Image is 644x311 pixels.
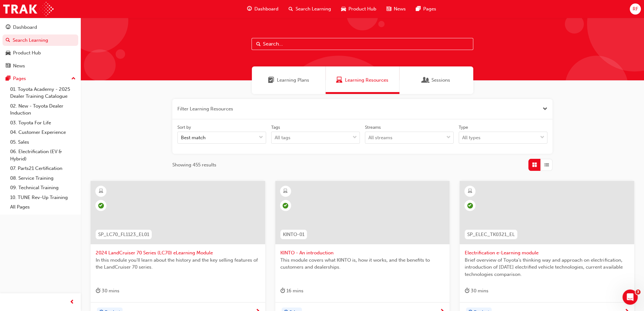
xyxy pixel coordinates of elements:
[259,134,263,142] span: down-icon
[6,38,10,43] span: search-icon
[3,2,54,16] img: Trak
[271,124,280,131] div: Tags
[13,62,25,70] div: News
[3,47,78,59] a: Product Hub
[252,38,473,50] input: Search...
[416,5,421,13] span: pages-icon
[8,164,78,173] a: 07. Parts21 Certification
[431,77,450,84] span: Sessions
[411,3,441,16] a: pages-iconPages
[289,5,293,13] span: search-icon
[348,5,376,13] span: Product Hub
[341,5,346,13] span: car-icon
[181,134,206,141] div: Best match
[283,187,288,196] span: learningResourceType_ELEARNING-icon
[8,173,78,183] a: 08. Service Training
[8,118,78,128] a: 03. Toyota For Life
[6,50,10,56] span: car-icon
[543,105,547,113] button: Close the filter
[283,231,304,238] span: KINTO-01
[365,124,381,131] div: Streams
[345,77,388,84] span: Learning Resources
[13,49,41,57] div: Product Hub
[6,63,10,69] span: news-icon
[386,5,391,13] span: news-icon
[353,134,357,142] span: down-icon
[3,73,78,84] button: Pages
[268,77,274,84] span: Learning Plans
[467,203,473,208] span: learningRecordVerb_COMPLETE-icon
[8,137,78,147] a: 05. Sales
[423,5,436,13] span: Pages
[280,257,445,271] span: This module covers what KINTO is, how it works, and the benefits to customers and dealerships.
[71,75,76,83] span: up-icon
[8,193,78,202] a: 10. TUNE Rev-Up Training
[70,298,74,306] span: prev-icon
[13,24,37,31] div: Dashboard
[283,203,288,208] span: learningRecordVerb_PASS-icon
[467,231,515,238] span: SP_ELEC_TK0321_EL
[8,101,78,118] a: 02. New - Toyota Dealer Induction
[423,77,429,84] span: Sessions
[3,22,78,33] a: Dashboard
[532,161,537,169] span: Grid
[3,60,78,72] a: News
[271,124,360,144] label: tagOptions
[8,84,78,101] a: 01. Toyota Academy - 2025 Dealer Training Catalogue
[3,20,78,73] button: DashboardSearch LearningProduct HubNews
[280,287,285,295] span: duration-icon
[96,287,100,295] span: duration-icon
[247,5,252,13] span: guage-icon
[99,187,103,196] span: learningResourceType_ELEARNING-icon
[98,203,104,208] span: learningRecordVerb_PASS-icon
[177,124,191,131] div: Sort by
[459,124,468,131] div: Type
[468,187,472,196] span: learningResourceType_ELEARNING-icon
[98,231,149,238] span: SP_LC70_FL1123_EL01
[394,5,406,13] span: News
[296,5,331,13] span: Search Learning
[399,66,473,94] a: SessionsSessions
[256,40,261,48] span: Search
[280,287,303,295] div: 16 mins
[8,202,78,212] a: All Pages
[254,5,278,13] span: Dashboard
[336,77,342,84] span: Learning Resources
[540,134,545,142] span: down-icon
[462,134,481,141] div: All types
[6,76,10,82] span: pages-icon
[465,287,488,295] div: 30 mins
[336,3,381,16] a: car-iconProduct Hub
[96,257,260,271] span: In this module you'll learn about the history and the key selling features of the LandCruiser 70 ...
[277,77,309,84] span: Learning Plans
[284,3,336,16] a: search-iconSearch Learning
[326,66,399,94] a: Learning ResourcesLearning Resources
[368,134,392,141] div: All streams
[252,66,326,94] a: Learning PlansLearning Plans
[96,287,119,295] div: 30 mins
[635,289,641,295] span: 3
[8,128,78,137] a: 04. Customer Experience
[632,5,638,13] span: RF
[8,183,78,193] a: 09. Technical Training
[630,3,641,15] button: RF
[465,287,469,295] span: duration-icon
[8,147,78,164] a: 06. Electrification (EV & Hybrid)
[465,257,629,278] span: Brief overview of Toyota’s thinking way and approach on electrification, introduction of [DATE] e...
[6,25,10,30] span: guage-icon
[13,75,26,82] div: Pages
[275,134,290,141] div: All tags
[96,249,260,257] span: 2024 LandCruiser 70 Series (LC70) eLearning Module
[622,289,638,305] iframe: Intercom live chat
[172,161,216,169] span: Showing 455 results
[544,161,549,169] span: List
[3,34,78,46] a: Search Learning
[280,249,445,257] span: KINTO - An introduction
[465,249,629,257] span: Electrification e-Learning module
[446,134,451,142] span: down-icon
[242,3,284,16] a: guage-iconDashboard
[381,3,411,16] a: news-iconNews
